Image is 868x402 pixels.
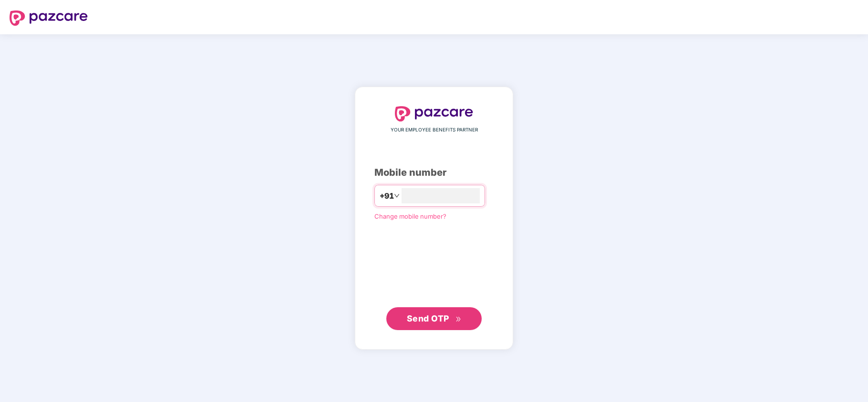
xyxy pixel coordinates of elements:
[380,190,394,202] span: +91
[394,193,400,199] span: down
[407,313,449,323] span: Send OTP
[455,316,462,322] span: double-right
[374,165,494,180] div: Mobile number
[374,212,446,220] a: Change mobile number?
[386,307,482,330] button: Send OTPdouble-right
[10,10,88,26] img: logo
[395,106,473,121] img: logo
[391,126,478,134] span: YOUR EMPLOYEE BENEFITS PARTNER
